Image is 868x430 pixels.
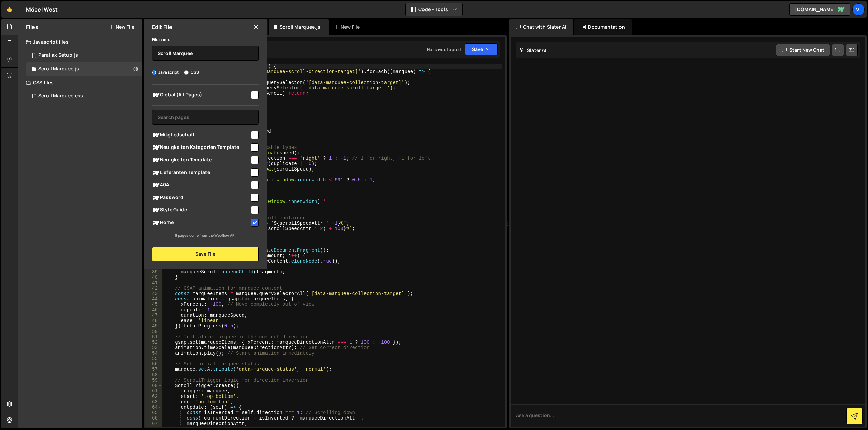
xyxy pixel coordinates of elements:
[145,291,162,296] div: 43
[38,66,79,72] div: Scroll Marquee.js
[152,91,250,99] span: Global (All Pages)
[152,143,250,152] span: Neuigkeiten Kategorien Template
[145,318,162,323] div: 48
[145,421,162,426] div: 67
[145,378,162,383] div: 59
[145,286,162,291] div: 42
[145,296,162,302] div: 44
[26,89,142,103] div: 17391/48448.css
[152,46,259,61] input: Name
[574,19,632,35] div: Documentation
[152,23,172,31] h2: Edit File
[32,67,36,72] span: 1
[789,3,850,16] a: [DOMAIN_NAME]
[26,23,38,31] h2: Files
[145,415,162,421] div: 66
[152,219,250,227] span: Home
[145,405,162,410] div: 64
[427,47,461,52] div: Not saved to prod
[152,181,250,189] span: 404
[145,307,162,313] div: 46
[184,69,199,76] label: CSS
[152,206,250,214] span: Style Guide
[280,24,320,30] div: Scroll Marquee.js
[776,44,830,56] button: Start new chat
[152,168,250,177] span: Lieferanten Template
[145,356,162,361] div: 55
[145,367,162,372] div: 57
[26,49,142,62] div: 17391/48452.js
[152,131,250,139] span: Mitgliedschaft
[145,280,162,286] div: 41
[145,313,162,318] div: 47
[175,233,236,238] small: 9 pages come from the Webflow API
[152,110,259,125] input: Search pages
[145,350,162,356] div: 54
[152,70,156,75] input: Javascript
[509,19,573,35] div: Chat with Slater AI
[145,388,162,394] div: 61
[26,5,58,14] div: Möbel West
[152,156,250,164] span: Neuigkeiten Template
[152,247,259,261] button: Save File
[152,194,250,202] span: Password
[406,3,462,16] button: Code + Tools
[152,69,179,76] label: Javascript
[145,399,162,405] div: 63
[18,35,142,49] div: Javascript files
[145,329,162,334] div: 50
[38,52,78,59] div: Parallax Setup.js
[152,36,170,43] label: File name
[852,3,865,16] a: Vi
[184,70,189,75] input: CSS
[145,323,162,329] div: 49
[334,24,362,30] div: New File
[26,62,142,76] div: 17391/48447.js
[145,334,162,340] div: 51
[145,361,162,367] div: 56
[1,1,18,18] a: 🤙
[465,43,498,55] button: Save
[145,340,162,345] div: 52
[109,24,134,30] button: New File
[145,372,162,378] div: 58
[145,275,162,280] div: 40
[145,394,162,399] div: 62
[145,410,162,415] div: 65
[145,302,162,307] div: 45
[38,93,83,99] div: Scroll Marquee.css
[145,383,162,388] div: 60
[519,47,547,53] h2: Slater AI
[145,345,162,350] div: 53
[145,269,162,275] div: 39
[18,76,142,89] div: CSS files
